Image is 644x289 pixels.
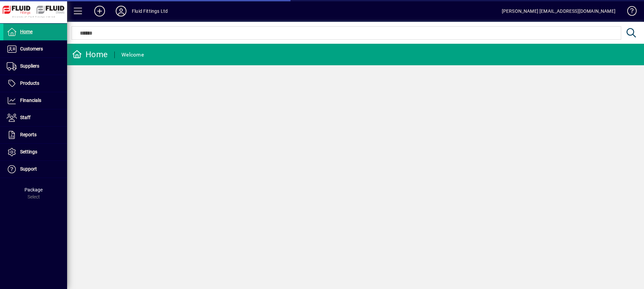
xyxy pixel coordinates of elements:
[132,6,168,16] div: Fluid Fittings Ltd
[110,5,132,17] button: Profile
[72,49,108,60] div: Home
[3,41,67,58] a: Customers
[20,29,33,34] span: Home
[20,63,39,69] span: Suppliers
[121,49,144,60] div: Welcome
[89,5,110,17] button: Add
[20,132,37,137] span: Reports
[24,187,43,192] span: Package
[3,144,67,160] a: Settings
[502,6,615,16] div: [PERSON_NAME] [EMAIL_ADDRESS][DOMAIN_NAME]
[20,149,37,154] span: Settings
[20,46,43,51] span: Customers
[20,98,41,103] span: Financials
[20,166,37,172] span: Support
[20,115,31,120] span: Staff
[3,109,67,126] a: Staff
[622,1,636,23] a: Knowledge Base
[3,58,67,75] a: Suppliers
[3,127,67,143] a: Reports
[3,161,67,178] a: Support
[3,92,67,109] a: Financials
[20,80,39,86] span: Products
[3,75,67,92] a: Products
